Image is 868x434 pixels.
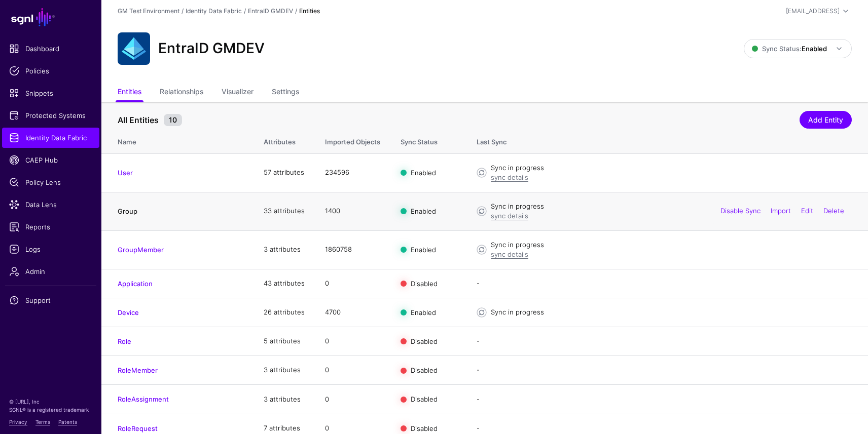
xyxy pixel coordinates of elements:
th: Last Sync [466,127,868,153]
a: Role [118,337,131,345]
span: Disabled [411,337,438,345]
a: Group [118,207,137,215]
td: 33 attributes [254,192,315,230]
span: Data Lens [9,200,92,210]
span: Sync Status: [752,45,827,53]
td: 26 attributes [254,298,315,327]
a: Application [118,280,153,288]
a: Data Lens [2,194,99,215]
span: Enabled [411,169,436,177]
strong: Entities [299,7,320,15]
div: Sync in progress [491,163,852,173]
a: Policies [2,61,99,81]
span: Reports [9,222,92,232]
a: Edit [801,207,813,215]
td: 4700 [315,298,390,327]
th: Imported Objects [315,127,390,153]
a: Settings [272,83,299,102]
a: EntraID GMDEV [248,7,293,15]
a: SGNL [6,6,95,28]
div: Sync in progress [491,307,852,318]
span: Enabled [411,308,436,316]
a: Policy Lens [2,172,99,192]
td: 1860758 [315,230,390,269]
td: 57 attributes [254,153,315,192]
td: 0 [315,327,390,356]
span: Policies [9,66,92,76]
span: Logs [9,244,92,254]
span: Disabled [411,279,438,287]
a: Delete [823,207,844,215]
a: Visualizer [222,83,254,102]
div: / [242,7,248,16]
td: 5 attributes [254,327,315,356]
a: GroupMember [118,246,164,254]
span: Disabled [411,424,438,432]
span: Support [9,295,92,305]
span: Dashboard [9,44,92,54]
td: 43 attributes [254,269,315,298]
span: Disabled [411,395,438,403]
div: Sync in progress [491,240,852,250]
a: Identity Data Fabric [2,128,99,148]
span: Enabled [411,207,436,215]
div: [EMAIL_ADDRESS] [786,7,840,16]
p: SGNL® is a registered trademark [9,406,92,414]
td: 0 [315,385,390,414]
a: sync details [491,212,528,220]
span: Protected Systems [9,110,92,121]
span: Policy Lens [9,177,92,187]
app-datasources-item-entities-syncstatus: - [477,424,480,432]
a: sync details [491,173,528,181]
a: sync details [491,250,528,258]
span: Snippets [9,88,92,98]
span: Identity Data Fabric [9,133,92,143]
a: Reports [2,217,99,237]
a: Dashboard [2,38,99,59]
th: Name [101,127,254,153]
a: RoleMember [118,366,158,374]
a: Snippets [2,83,99,103]
td: 234596 [315,153,390,192]
span: Disabled [411,366,438,374]
a: Entities [118,83,141,102]
div: / [293,7,299,16]
strong: Enabled [802,45,827,53]
a: RoleRequest [118,424,158,432]
img: svg+xml;base64,PHN2ZyB3aWR0aD0iNjQiIGhlaWdodD0iNjQiIHZpZXdCb3g9IjAgMCA2NCA2NCIgZmlsbD0ibm9uZSIgeG... [118,32,150,65]
td: 3 attributes [254,230,315,269]
p: © [URL], Inc [9,398,92,406]
small: 10 [164,114,182,126]
a: CAEP Hub [2,150,99,170]
a: Privacy [9,419,27,425]
th: Attributes [254,127,315,153]
td: 3 attributes [254,356,315,385]
td: 0 [315,356,390,385]
a: Patents [58,419,77,425]
a: Add Entity [800,111,852,129]
span: CAEP Hub [9,155,92,165]
a: Protected Systems [2,105,99,126]
span: Admin [9,266,92,277]
td: 0 [315,269,390,298]
div: Sync in progress [491,202,852,212]
a: GM Test Environment [118,7,179,15]
a: Identity Data Fabric [186,7,242,15]
a: Logs [2,239,99,259]
app-datasources-item-entities-syncstatus: - [477,395,480,403]
a: Disable Sync [720,207,761,215]
a: Admin [2,261,99,282]
th: Sync Status [390,127,466,153]
app-datasources-item-entities-syncstatus: - [477,337,480,345]
a: Relationships [160,83,203,102]
app-datasources-item-entities-syncstatus: - [477,279,480,287]
a: Terms [35,419,50,425]
span: All Entities [115,114,161,126]
app-datasources-item-entities-syncstatus: - [477,366,480,374]
h2: EntraID GMDEV [158,40,265,57]
a: RoleAssignment [118,395,169,403]
a: Import [771,207,791,215]
a: User [118,169,133,177]
span: Enabled [411,246,436,254]
a: Device [118,308,139,317]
